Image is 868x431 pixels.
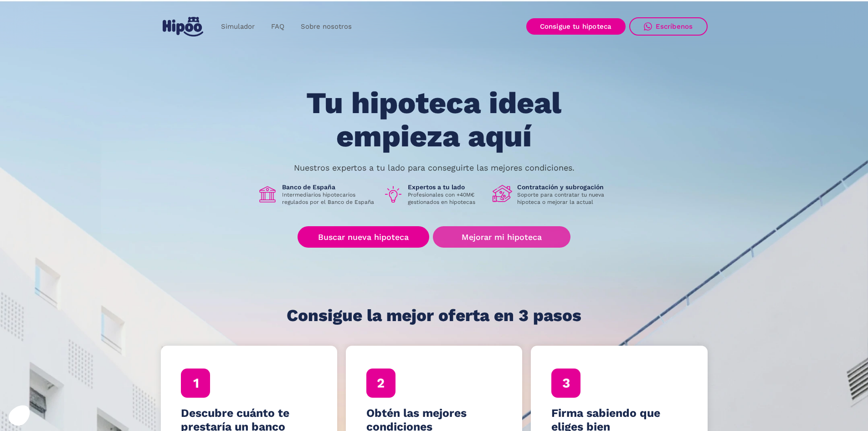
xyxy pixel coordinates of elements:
a: FAQ [263,18,293,36]
a: Escríbenos [629,17,708,36]
a: Sobre nosotros [293,18,360,36]
a: Consigue tu hipoteca [526,18,626,35]
h1: Consigue la mejor oferta en 3 pasos [287,306,581,325]
a: home [161,13,205,40]
h1: Banco de España [282,183,376,191]
p: Profesionales con +40M€ gestionados en hipotecas [408,191,485,206]
a: Buscar nueva hipoteca [298,226,429,248]
div: Escríbenos [656,22,693,31]
h1: Contratación y subrogación [517,183,611,191]
p: Intermediarios hipotecarios regulados por el Banco de España [282,191,376,206]
p: Soporte para contratar tu nueva hipoteca o mejorar la actual [517,191,611,206]
h1: Expertos a tu lado [408,183,485,191]
a: Mejorar mi hipoteca [433,226,570,248]
p: Nuestros expertos a tu lado para conseguirte las mejores condiciones. [294,164,575,171]
h1: Tu hipoteca ideal empieza aquí [261,87,606,153]
a: Simulador [213,18,263,36]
